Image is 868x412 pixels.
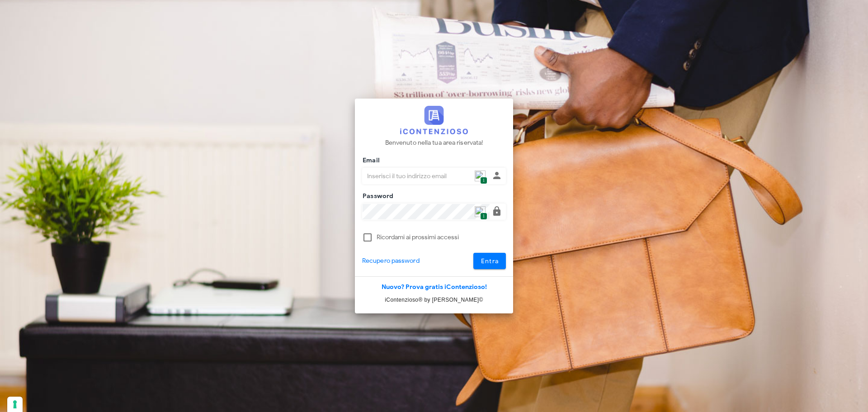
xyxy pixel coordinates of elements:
[385,138,483,148] p: Benvenuto nella tua area riservata!
[355,295,513,304] p: iContenzioso® by [PERSON_NAME]©
[360,156,380,165] label: Email
[362,256,420,266] a: Recupero password
[481,257,499,265] span: Entra
[377,233,506,242] label: Ricordami ai prossimi accessi
[360,192,394,201] label: Password
[480,213,487,220] span: 1
[7,397,23,412] button: Le tue preferenze relative al consenso per le tecnologie di tracciamento
[473,253,506,269] button: Entra
[475,206,486,217] img: npw-badge-icon.svg
[475,170,486,181] img: npw-badge-icon.svg
[382,283,487,291] a: Nuovo? Prova gratis iContenzioso!
[480,177,487,185] span: 1
[363,168,490,184] input: Inserisci il tuo indirizzo email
